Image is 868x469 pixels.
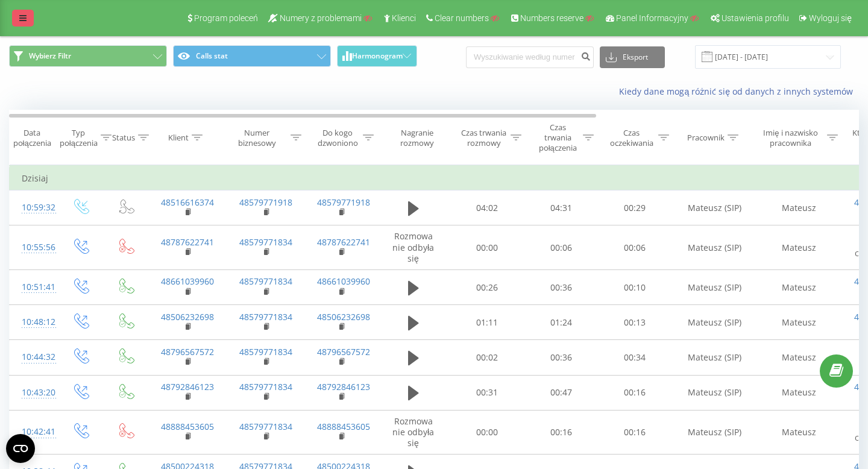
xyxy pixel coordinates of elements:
div: Czas trwania rozmowy [460,128,508,148]
td: 00:16 [597,375,673,410]
a: 48888453605 [161,421,214,432]
div: 10:43:20 [22,381,46,404]
a: 48796567572 [161,346,214,357]
div: 10:59:32 [22,196,46,219]
span: Klienci [392,13,416,23]
span: Wyloguj się [809,13,852,23]
span: Ustawienia profilu [722,13,789,23]
button: Calls stat [173,45,331,67]
td: 00:47 [525,375,597,410]
span: Rozmowa nie odbyła się [392,415,434,449]
div: Numer biznesowy [227,128,288,148]
input: Wyszukiwanie według numeru [466,46,594,68]
td: Mateusz [757,305,841,340]
span: Harmonogram [352,52,403,60]
a: 48579771834 [239,421,292,432]
td: 00:36 [525,340,597,375]
a: Kiedy dane mogą różnić się od danych z innych systemów [619,86,859,97]
div: Data połączenia [10,128,54,148]
td: Mateusz [757,225,841,270]
td: Mateusz (SIP) [673,410,757,455]
button: Open CMP widget [6,434,35,463]
td: Mateusz [757,190,841,225]
a: 48579771918 [239,197,292,208]
a: 48506232698 [161,311,214,323]
a: 48579771834 [239,381,292,392]
div: Imię i nazwisko pracownika [757,128,825,148]
td: 01:11 [450,305,525,340]
td: 01:24 [525,305,597,340]
td: 00:06 [525,225,597,270]
div: 10:44:32 [22,345,46,369]
td: Mateusz (SIP) [673,375,757,410]
span: Clear numbers [435,13,489,23]
td: Mateusz (SIP) [673,305,757,340]
td: 00:26 [450,270,525,305]
td: 00:29 [597,190,673,225]
a: 48579771834 [239,275,292,287]
td: 00:06 [597,225,673,270]
td: Mateusz [757,340,841,375]
div: Klient [168,133,189,143]
td: 00:34 [597,340,673,375]
td: Mateusz (SIP) [673,340,757,375]
div: Do kogo dzwoniono [315,128,360,148]
td: Mateusz (SIP) [673,225,757,270]
a: 48661039960 [161,275,214,287]
a: 48506232698 [317,311,370,323]
div: 10:48:12 [22,310,46,334]
td: Mateusz (SIP) [673,270,757,305]
td: 00:10 [597,270,673,305]
div: Czas oczekiwania [608,128,655,148]
div: Nagranie rozmowy [388,128,446,148]
td: 00:00 [450,225,525,270]
a: 48787622741 [317,236,370,248]
td: 00:00 [450,410,525,455]
a: 48796567572 [317,346,370,357]
td: 00:16 [525,410,597,455]
button: Eksport [600,46,665,68]
div: Czas trwania połączenia [535,122,580,153]
button: Harmonogram [337,45,417,67]
span: Wybierz Filtr [29,51,71,61]
a: 48579771834 [239,346,292,357]
a: 48792846123 [317,381,370,392]
a: 48516616374 [161,197,214,208]
div: 10:42:41 [22,420,46,444]
div: Pracownik [687,133,725,143]
td: 04:02 [450,190,525,225]
td: 00:02 [450,340,525,375]
span: Numery z problemami [280,13,362,23]
div: Status [112,133,135,143]
div: Typ połączenia [60,128,98,148]
a: 48579771834 [239,311,292,323]
a: 48579771918 [317,197,370,208]
td: 00:13 [597,305,673,340]
span: Panel Informacyjny [616,13,688,23]
td: Mateusz [757,270,841,305]
a: 48888453605 [317,421,370,432]
td: Mateusz [757,410,841,455]
a: 48579771834 [239,236,292,248]
div: 10:55:56 [22,236,46,259]
a: 48661039960 [317,275,370,287]
a: 48787622741 [161,236,214,248]
td: Mateusz (SIP) [673,190,757,225]
div: 10:51:41 [22,275,46,299]
td: 00:31 [450,375,525,410]
span: Rozmowa nie odbyła się [392,230,434,263]
button: Wybierz Filtr [9,45,167,67]
span: Program poleceń [194,13,258,23]
span: Numbers reserve [520,13,583,23]
td: 00:16 [597,410,673,455]
a: 48792846123 [161,381,214,392]
td: 00:36 [525,270,597,305]
td: Mateusz [757,375,841,410]
td: 04:31 [525,190,597,225]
